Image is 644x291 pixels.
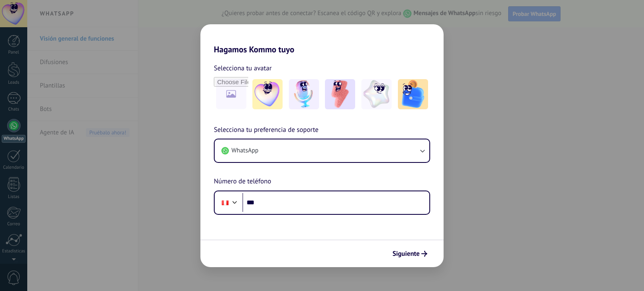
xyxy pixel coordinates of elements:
img: -4.jpeg [361,79,392,109]
div: Peru: + 51 [217,194,233,211]
h2: Hagamos Kommo tuyo [200,24,444,54]
span: Selecciona tu preferencia de soporte [214,125,319,136]
img: -1.jpeg [252,79,283,109]
span: Siguiente [392,251,420,257]
span: WhatsApp [231,147,258,155]
img: -5.jpeg [398,79,428,109]
span: Selecciona tu avatar [214,63,272,74]
button: WhatsApp [215,139,429,162]
span: Número de teléfono [214,176,271,187]
button: Siguiente [389,247,431,261]
img: -2.jpeg [289,79,319,109]
img: -3.jpeg [325,79,355,109]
